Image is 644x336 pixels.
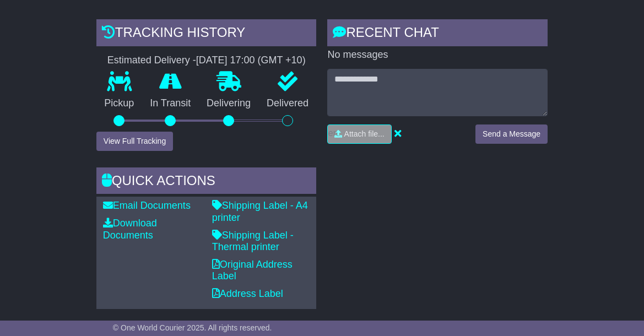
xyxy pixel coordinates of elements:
[259,97,317,110] p: Delivered
[96,132,173,151] button: View Full Tracking
[327,19,548,49] div: RECENT CHAT
[327,49,548,61] p: No messages
[475,124,548,144] button: Send a Message
[212,230,294,253] a: Shipping Label - Thermal printer
[96,55,317,67] div: Estimated Delivery -
[142,97,199,110] p: In Transit
[96,97,142,110] p: Pickup
[103,218,157,241] a: Download Documents
[212,259,293,282] a: Original Address Label
[212,288,283,299] a: Address Label
[196,55,306,67] div: [DATE] 17:00 (GMT +10)
[199,97,259,110] p: Delivering
[96,167,317,197] div: Quick Actions
[96,19,317,49] div: Tracking history
[212,200,308,223] a: Shipping Label - A4 printer
[113,323,272,332] span: © One World Courier 2025. All rights reserved.
[103,200,191,211] a: Email Documents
